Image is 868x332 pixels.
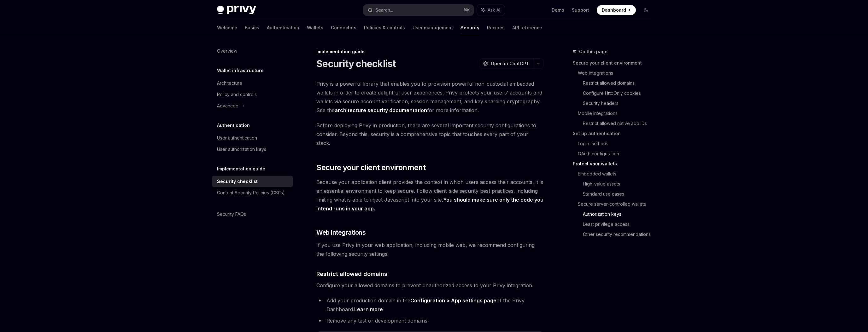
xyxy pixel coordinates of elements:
[364,20,405,35] a: Policies & controls
[217,67,264,74] h5: Wallet infrastructure
[212,132,293,144] a: User authentication
[316,49,544,55] div: Implementation guide
[217,79,242,87] div: Architecture
[578,199,656,209] a: Secure server-controlled wallets
[316,58,396,69] h1: Security checklist
[410,297,496,304] a: Configuration > App settings page
[316,121,544,147] span: Before deploying Privy in production, there are several important security configurations to cons...
[578,149,656,159] a: OAuth configuration
[583,189,656,199] a: Standard use cases
[212,45,293,57] a: Overview
[217,134,257,142] div: User authentication
[217,6,256,14] img: dark logo
[479,58,533,69] button: Open in ChatGPT
[583,88,656,98] a: Configure HttpOnly cookies
[579,48,607,55] span: On this page
[316,228,366,237] span: Web integrations
[217,189,285,197] div: Content Security Policies (CSPs)
[217,178,258,185] div: Security checklist
[583,78,656,88] a: Restrict allowed domains
[212,89,293,100] a: Policy and controls
[413,20,453,35] a: User management
[487,20,505,35] a: Recipes
[217,122,250,129] h5: Authentication
[583,229,656,239] a: Other security recommendations
[597,5,636,15] a: Dashboard
[491,60,529,67] span: Open in ChatGPT
[572,7,589,13] a: Support
[316,79,544,115] span: Privy is a powerful library that enables you to provision powerful non-custodial embedded wallets...
[573,159,656,169] a: Protect your wallets
[641,5,651,15] button: Toggle dark mode
[583,179,656,189] a: High-value assets
[460,20,479,35] a: Security
[331,20,356,35] a: Connectors
[217,102,238,110] div: Advanced
[354,306,383,313] a: Learn more
[212,77,293,89] a: Architecture
[583,219,656,229] a: Least privilege access
[316,281,544,290] span: Configure your allowed domains to prevent unauthorized access to your Privy integration.
[316,178,544,213] span: Because your application client provides the context in which users access their accounts, it is ...
[217,91,257,98] div: Policy and controls
[463,8,470,13] span: ⌘ K
[316,270,387,278] span: Restrict allowed domains
[363,4,474,16] button: Search...⌘K
[583,118,656,129] a: Restrict allowed native app IDs
[375,6,393,14] div: Search...
[583,98,656,108] a: Security headers
[212,144,293,155] a: User authorization keys
[245,20,259,35] a: Basics
[573,129,656,139] a: Set up authentication
[267,20,299,35] a: Authentication
[573,58,656,68] a: Secure your client environment
[316,241,544,258] span: If you use Privy in your web application, including mobile web, we recommend configuring the foll...
[583,209,656,219] a: Authorization keys
[488,7,500,13] span: Ask AI
[217,210,246,218] div: Security FAQs
[578,68,656,78] a: Web integrations
[217,20,237,35] a: Welcome
[212,209,293,220] a: Security FAQs
[307,20,323,35] a: Wallets
[212,187,293,198] a: Content Security Policies (CSPs)
[512,20,542,35] a: API reference
[578,139,656,149] a: Login methods
[217,47,237,55] div: Overview
[552,7,564,13] a: Demo
[316,296,544,314] li: Add your production domain in the of the Privy Dashboard.
[217,165,265,173] h5: Implementation guide
[578,169,656,179] a: Embedded wallets
[316,163,425,173] span: Secure your client environment
[217,146,266,153] div: User authorization keys
[212,176,293,187] a: Security checklist
[477,4,505,16] button: Ask AI
[335,107,427,114] a: architecture security documentation
[578,108,656,118] a: Mobile integrations
[602,7,626,13] span: Dashboard
[316,316,544,325] li: Remove any test or development domains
